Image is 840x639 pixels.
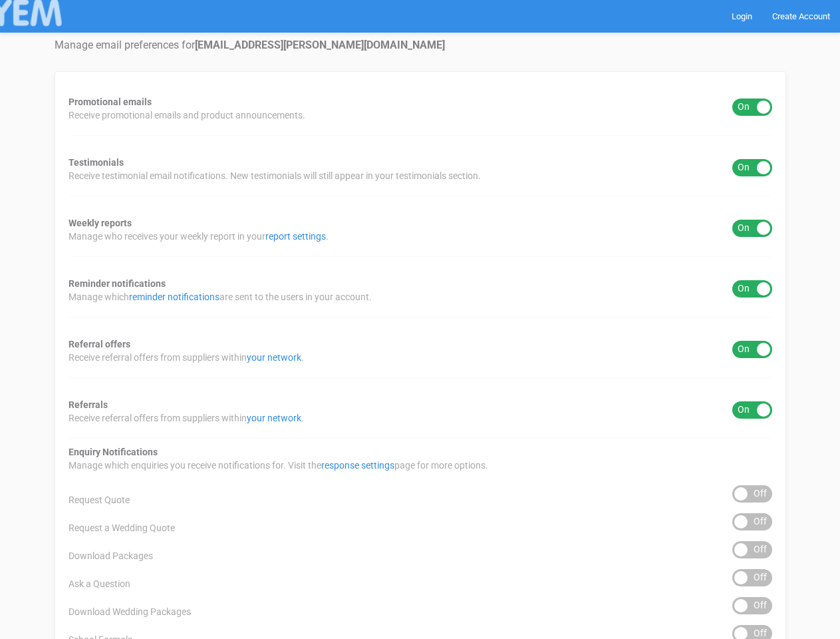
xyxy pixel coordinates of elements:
[69,108,305,122] span: Receive promotional emails and product announcements.
[265,231,326,242] a: report settings
[69,577,130,590] span: Ask a Question
[69,493,130,507] span: Request Quote
[195,39,445,51] strong: [EMAIL_ADDRESS][PERSON_NAME][DOMAIN_NAME]
[69,459,488,472] span: Manage which enquiries you receive notifications for. Visit the page for more options.
[321,460,394,471] a: response settings
[69,447,158,457] strong: Enquiry Notifications
[69,521,175,534] span: Request a Wedding Quote
[69,169,481,182] span: Receive testimonial email notifications. New testimonials will still appear in your testimonials ...
[69,399,108,410] strong: Referrals
[69,278,166,289] strong: Reminder notifications
[69,339,130,349] strong: Referral offers
[69,605,191,618] span: Download Wedding Packages
[55,39,786,51] h4: Manage email preferences for
[69,218,132,228] strong: Weekly reports
[129,292,219,302] a: reminder notifications
[69,290,372,304] span: Manage which are sent to the users in your account.
[69,97,152,107] strong: Promotional emails
[69,411,304,425] span: Receive referral offers from suppliers within .
[69,351,304,364] span: Receive referral offers from suppliers within .
[69,549,153,562] span: Download Packages
[69,230,329,243] span: Manage who receives your weekly report in your .
[247,352,301,363] a: your network
[69,157,124,168] strong: Testimonials
[247,413,301,423] a: your network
